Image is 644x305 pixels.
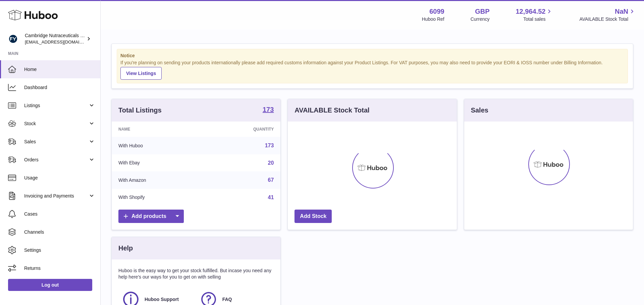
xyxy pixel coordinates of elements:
td: With Shopify [112,189,204,206]
a: 173 [265,143,274,148]
span: NaN [615,7,628,16]
a: 20 [268,160,274,166]
span: Sales [24,139,88,145]
div: Currency [471,16,490,22]
strong: 6099 [429,7,444,16]
span: 12,964.52 [516,7,545,16]
th: Name [112,122,204,137]
p: Huboo is the easy way to get your stock fulfilled. But incase you need any help here's our ways f... [118,268,274,280]
img: huboo@camnutra.com [8,34,18,44]
h3: Sales [471,106,488,115]
a: Add Stock [294,210,332,223]
span: Total sales [523,16,553,22]
strong: 173 [263,106,274,113]
span: Stock [24,121,88,127]
a: 67 [268,177,274,183]
td: With Huboo [112,137,204,154]
a: Log out [8,279,92,291]
th: Quantity [204,122,280,137]
h3: Help [118,244,133,253]
strong: Notice [120,53,624,59]
h3: Total Listings [118,106,162,115]
span: Usage [24,175,95,181]
span: [EMAIL_ADDRESS][DOMAIN_NAME] [25,39,99,45]
a: 12,964.52 Total sales [516,7,553,22]
span: Cases [24,211,95,217]
span: Huboo Support [145,296,179,303]
a: Add products [118,210,184,223]
span: Home [24,66,95,73]
div: Cambridge Nutraceuticals Ltd [25,32,85,45]
strong: GBP [475,7,489,16]
span: Orders [24,157,88,163]
a: View Listings [120,67,162,80]
a: 173 [263,106,274,114]
span: Settings [24,247,95,253]
span: Channels [24,229,95,235]
span: FAQ [222,296,232,303]
td: With Ebay [112,154,204,172]
td: With Amazon [112,171,204,189]
a: NaN AVAILABLE Stock Total [579,7,636,22]
span: Invoicing and Payments [24,193,88,199]
span: AVAILABLE Stock Total [579,16,636,22]
span: Dashboard [24,84,95,91]
h3: AVAILABLE Stock Total [294,106,369,115]
div: Huboo Ref [422,16,444,22]
span: Listings [24,102,88,109]
span: Returns [24,265,95,272]
a: 41 [268,195,274,200]
div: If you're planning on sending your products internationally please add required customs informati... [120,60,624,80]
